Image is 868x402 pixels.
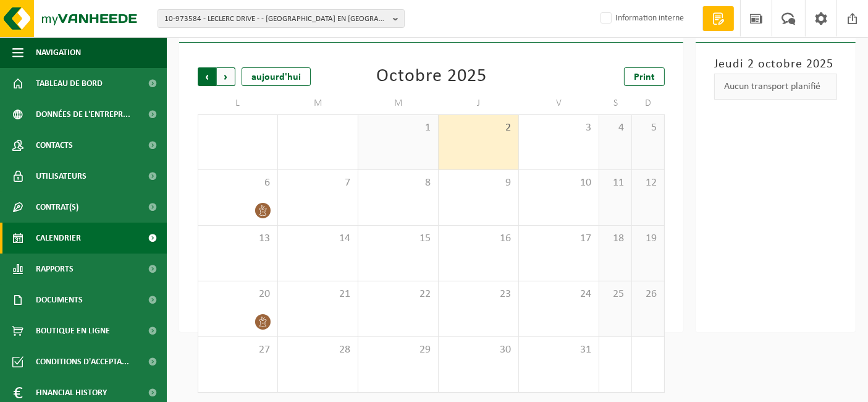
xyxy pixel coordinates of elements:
td: M [358,92,439,114]
div: Aucun transport planifié [714,74,837,100]
span: 2 [445,121,512,135]
span: 7 [284,176,352,190]
span: 6 [204,176,271,190]
span: 8 [364,176,432,190]
span: Conditions d'accepta... [36,346,129,377]
button: 10-973584 - LECLERC DRIVE - - [GEOGRAPHIC_DATA] EN [GEOGRAPHIC_DATA] [158,9,405,28]
span: 30 [445,343,512,357]
span: 21 [284,288,352,301]
a: Print [624,67,665,86]
span: Rapports [36,254,74,284]
span: 24 [525,288,592,301]
td: V [519,92,599,114]
span: 15 [364,232,432,246]
td: L [198,92,278,114]
label: Information interne [598,9,684,28]
div: Octobre 2025 [376,67,487,86]
span: 29 [364,343,432,357]
span: 28 [284,343,352,357]
span: Print [634,72,655,82]
span: 4 [605,121,625,135]
span: 27 [204,343,271,357]
h3: Jeudi 2 octobre 2025 [714,55,837,74]
span: 11 [605,176,625,190]
span: 10 [525,176,592,190]
span: Navigation [36,37,81,68]
span: 10-973584 - LECLERC DRIVE - - [GEOGRAPHIC_DATA] EN [GEOGRAPHIC_DATA] [164,10,388,28]
td: J [439,92,519,114]
span: 13 [204,232,271,246]
div: aujourd'hui [242,67,311,86]
span: 31 [525,343,592,357]
span: Documents [36,284,83,315]
span: 25 [605,288,625,301]
span: Utilisateurs [36,161,86,192]
td: S [599,92,632,114]
span: 17 [525,232,592,246]
span: Tableau de bord [36,68,103,99]
span: 12 [638,176,658,190]
span: 14 [284,232,352,246]
span: 18 [605,232,625,246]
span: 9 [445,176,512,190]
span: Calendrier [36,223,81,254]
span: 3 [525,121,592,135]
span: 23 [445,288,512,301]
span: Suivant [217,67,235,86]
span: 26 [638,288,658,301]
td: D [632,92,665,114]
span: 16 [445,232,512,246]
span: Contrat(s) [36,192,78,223]
span: Contacts [36,130,73,161]
span: Précédent [198,67,216,86]
td: M [278,92,358,114]
span: 1 [364,121,432,135]
span: 19 [638,232,658,246]
span: 22 [364,288,432,301]
span: 5 [638,121,658,135]
span: Données de l'entrepr... [36,99,130,130]
span: Boutique en ligne [36,315,110,346]
span: 20 [204,288,271,301]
